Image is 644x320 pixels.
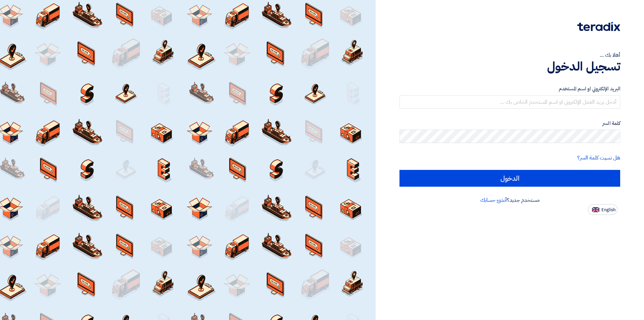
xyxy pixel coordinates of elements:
img: en-US.png [592,207,599,212]
div: أهلا بك ... [399,51,620,59]
h1: تسجيل الدخول [399,59,620,74]
label: البريد الإلكتروني او اسم المستخدم [399,85,620,93]
input: أدخل بريد العمل الإلكتروني او اسم المستخدم الخاص بك ... [399,95,620,109]
img: Teradix logo [577,22,620,31]
button: English [588,204,618,215]
a: أنشئ حسابك [480,196,507,204]
a: هل نسيت كلمة السر؟ [577,154,620,162]
label: كلمة السر [399,120,620,127]
input: الدخول [399,170,620,187]
span: English [601,208,615,212]
div: مستخدم جديد؟ [399,196,620,204]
